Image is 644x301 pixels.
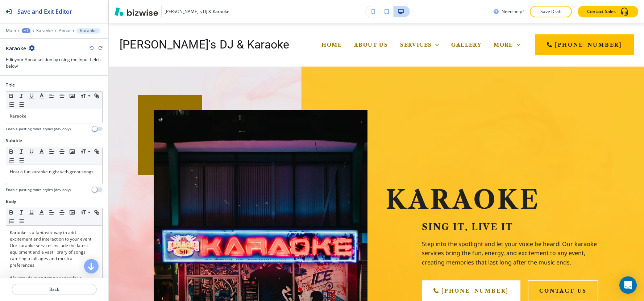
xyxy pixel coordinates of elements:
[502,8,524,15] h3: Need help?
[80,28,97,33] p: Karaoke
[10,113,99,119] p: Karaoke
[422,222,599,232] p: Sing It, Live It
[494,41,520,48] div: More
[587,8,616,15] p: Contact Sales
[165,8,229,15] h3: [PERSON_NAME]'s DJ & Karaoke
[619,276,637,294] div: Open Intercom Messenger
[36,28,53,33] button: Karaoke
[6,137,22,144] h2: Subtitle
[115,7,158,16] img: Bizwise Logo
[115,6,229,17] button: [PERSON_NAME]'s DJ & Karaoke
[120,38,290,52] h4: [PERSON_NAME]'s DJ & Karaoke
[6,44,26,52] h2: Karaoke
[354,42,388,48] span: About Us
[6,28,16,33] button: Main
[422,239,599,267] p: Step into the spotlight and let your voice be heard! Our karaoke services bring the fun, energy, ...
[22,28,30,33] button: +1
[6,126,71,132] h4: Enable pasting more styles (dev only)
[321,42,342,48] span: Home
[10,169,99,175] p: Host a fun karaoke night with great songs.
[10,229,99,268] p: Karaoke is a fantastic way to add excitement and interaction to your event. Our karaoke services ...
[12,284,97,295] button: Back
[400,42,432,48] span: Services
[6,198,16,205] h2: Body
[535,34,634,55] a: [PHONE_NUMBER]
[494,42,513,48] span: More
[12,286,96,293] p: Back
[386,186,599,215] p: Karaoke
[578,6,638,17] button: Contact Sales
[6,82,15,88] h2: Title
[6,56,103,69] h3: Edit your About section by using the input fields below
[530,6,572,17] button: Save Draft
[59,28,71,33] button: About
[17,7,72,16] h2: Save and Exit Editor
[451,42,481,48] span: Gallery
[539,8,562,15] p: Save Draft
[6,187,71,192] h4: Enable pasting more styles (dev only)
[76,28,100,34] button: Karaoke
[400,41,439,48] div: Services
